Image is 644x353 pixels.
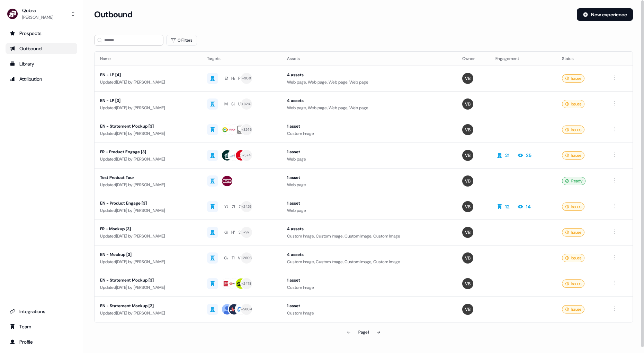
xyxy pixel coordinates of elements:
div: Issues [562,100,584,108]
div: HY [231,229,236,236]
div: ME [224,101,230,107]
div: Web page [287,156,451,163]
div: Updated [DATE] by [PERSON_NAME] [100,258,196,265]
button: 0 Filters [166,35,197,46]
a: Go to profile [6,336,77,347]
div: GE [224,229,230,236]
th: Status [556,52,605,66]
img: Vincent [462,227,473,238]
div: EN - Mockup [3] [100,251,196,258]
div: Updated [DATE] by [PERSON_NAME] [100,284,196,291]
div: 1 asset [287,123,451,130]
div: 4 assets [287,71,451,78]
a: Go to templates [6,58,77,69]
div: Outbound [10,45,73,52]
th: Targets [202,52,281,66]
div: Updated [DATE] by [PERSON_NAME] [100,233,196,240]
div: ZE [232,203,236,210]
a: Go to team [6,321,77,332]
div: TH [232,255,236,261]
div: EN - Statement Mockup [3] [100,123,196,130]
div: Issues [562,126,584,134]
div: 21 [505,152,510,159]
div: 1 asset [287,148,451,155]
button: New experience [577,8,633,21]
div: + 2478 [241,281,251,287]
div: HA [231,75,237,82]
div: Custom Image, Custom Image, Custom Image, Custom Image [287,233,451,240]
div: Profile [10,338,73,345]
a: Go to outbound experience [6,43,77,54]
div: Custom Image [287,130,451,137]
div: CA [224,255,230,261]
img: Vincent [462,304,473,315]
div: Issues [562,305,584,313]
div: + 2429 [241,204,251,210]
div: Web page [287,181,451,188]
div: Integrations [10,308,73,315]
img: Vincent [462,175,473,187]
div: 1 asset [287,277,451,284]
div: Test Product Tour [100,174,196,181]
div: Custom Image [287,310,451,317]
div: Ready [562,177,585,185]
div: + 5604 [241,306,252,312]
div: Updated [DATE] by [PERSON_NAME] [100,156,196,163]
div: FR - Mockup [3] [100,225,196,232]
div: 4 assets [287,97,451,104]
div: VO [238,255,244,261]
div: Page 1 [358,329,369,336]
div: Issues [562,254,584,262]
div: Qobra [22,7,53,14]
a: Go to integrations [6,306,77,317]
a: Go to prospects [6,28,77,39]
img: Vincent [462,278,473,289]
div: 12 [505,203,510,210]
div: [PERSON_NAME] [22,14,53,21]
div: 1 asset [287,200,451,207]
th: Owner [457,52,490,66]
div: Attribution [10,76,73,83]
div: Updated [DATE] by [PERSON_NAME] [100,104,196,111]
img: Vincent [462,252,473,264]
h3: Outbound [94,9,132,20]
div: FR - Product Engage [3] [100,148,196,155]
img: Vincent [462,73,473,84]
div: + 909 [242,75,251,81]
div: SF [239,229,243,236]
a: Go to attribution [6,74,77,85]
div: Updated [DATE] by [PERSON_NAME] [100,79,196,86]
div: SC [231,101,237,107]
div: YU [224,203,230,210]
div: UN [238,101,244,107]
div: Custom Image, Custom Image, Custom Image, Custom Image [287,258,451,265]
div: Library [10,60,73,67]
div: Team [10,323,73,330]
img: Vincent [462,98,473,110]
div: 4 assets [287,225,451,232]
div: Issues [562,203,584,211]
div: EN - Product Engage [3] [100,200,196,207]
img: Vincent [462,124,473,135]
div: Web page, Web page, Web page, Web page [287,104,451,111]
div: EN [225,75,230,82]
div: Issues [562,279,584,288]
div: EN - Statement Mockup [2] [100,302,196,309]
th: Name [95,52,202,66]
div: ZE [239,203,243,210]
div: Web page, Web page, Web page, Web page [287,79,451,86]
div: + 2608 [241,255,252,261]
th: Assets [281,52,457,66]
div: 25 [526,152,531,159]
div: + 92 [243,229,250,235]
div: + 3246 [241,127,252,133]
div: Web page [287,207,451,214]
div: Updated [DATE] by [PERSON_NAME] [100,181,196,188]
div: + 3210 [242,101,251,107]
div: Issues [562,228,584,236]
div: Issues [562,74,584,83]
div: Custom Image [287,284,451,291]
div: EN - Statement Mockup [3] [100,277,196,284]
img: Vincent [462,201,473,212]
div: Issues [562,151,584,160]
